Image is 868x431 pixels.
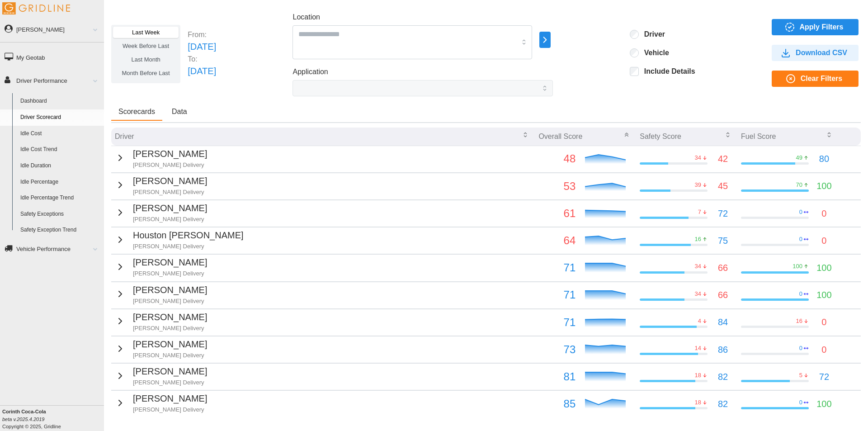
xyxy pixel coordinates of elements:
p: 82 [718,370,728,384]
span: Download CSV [796,45,847,61]
p: Driver [115,131,134,142]
p: 84 [718,315,728,329]
button: Apply Filters [772,19,859,35]
span: Clear Filters [801,71,842,86]
button: [PERSON_NAME][PERSON_NAME] Delivery [115,365,207,387]
p: 34 [695,154,701,162]
p: [PERSON_NAME] Delivery [133,188,207,196]
button: Clear Filters [772,71,859,87]
a: Idle Duration [16,158,104,174]
p: 16 [695,235,701,243]
p: From: [188,29,216,40]
button: [PERSON_NAME][PERSON_NAME] Delivery [115,147,207,169]
p: 18 [695,398,701,407]
a: Idle Percentage [16,174,104,190]
span: Apply Filters [800,19,844,35]
p: 66 [718,288,728,302]
p: 86 [718,343,728,357]
p: 0 [821,315,826,329]
p: 100 [816,261,831,275]
p: 81 [538,368,576,385]
p: 0 [799,235,802,243]
a: Safety Exception Trend [16,222,104,238]
p: 0 [799,344,802,352]
p: 100 [793,262,802,270]
p: 0 [799,290,802,298]
p: [PERSON_NAME] [133,174,207,188]
p: 14 [695,344,701,352]
label: Application [292,66,328,78]
p: 34 [695,290,701,298]
p: [PERSON_NAME] [133,256,207,270]
a: Idle Cost Trend [16,142,104,158]
button: [PERSON_NAME][PERSON_NAME] Delivery [115,283,207,305]
p: 53 [538,178,576,195]
b: Corinth Coca-Cola [2,409,46,414]
p: [PERSON_NAME] Delivery [133,270,207,278]
a: Driver Scorecard [16,109,104,126]
p: 71 [538,314,576,331]
span: Month Before Last [122,70,170,76]
button: Houston [PERSON_NAME][PERSON_NAME] Delivery [115,228,244,251]
p: [PERSON_NAME] Delivery [133,379,207,387]
img: Gridline [2,2,70,14]
p: 0 [821,207,826,221]
i: beta v.2025.4.2019 [2,417,44,422]
p: [PERSON_NAME] Delivery [133,242,244,251]
p: 64 [538,232,576,249]
button: [PERSON_NAME][PERSON_NAME] Delivery [115,310,207,332]
p: 0 [799,398,802,407]
p: Safety Score [640,131,681,142]
p: [PERSON_NAME] Delivery [133,406,207,414]
p: [PERSON_NAME] [133,201,207,215]
button: [PERSON_NAME][PERSON_NAME] Delivery [115,392,207,414]
p: Overall Score [538,131,582,142]
p: 16 [796,317,802,325]
button: [PERSON_NAME][PERSON_NAME] Delivery [115,201,207,223]
label: Location [292,12,320,23]
p: 7 [698,208,701,216]
button: [PERSON_NAME][PERSON_NAME] Delivery [115,256,207,278]
button: [PERSON_NAME][PERSON_NAME] Delivery [115,337,207,360]
button: [PERSON_NAME][PERSON_NAME] Delivery [115,174,207,196]
p: 82 [718,397,728,411]
a: Idle Cost [16,126,104,142]
p: [PERSON_NAME] [133,147,207,161]
p: [PERSON_NAME] [133,365,207,379]
p: 100 [816,288,831,302]
p: 0 [821,343,826,357]
p: 71 [538,286,576,303]
p: 72 [718,207,728,221]
p: [PERSON_NAME] [133,310,207,324]
p: 73 [538,341,576,358]
button: Download CSV [772,45,859,61]
p: 100 [816,179,831,193]
label: Vehicle [639,48,669,57]
p: 0 [799,208,802,216]
p: 100 [816,397,831,411]
p: 80 [819,152,829,166]
p: [PERSON_NAME] Delivery [133,324,207,332]
p: Fuel Score [741,131,776,142]
p: 49 [796,154,802,162]
div: Copyright © 2025, Gridline [2,408,104,430]
p: [PERSON_NAME] Delivery [133,161,207,169]
span: Scorecards [118,108,155,115]
span: Data [172,108,187,115]
p: [DATE] [188,40,216,54]
p: [PERSON_NAME] [133,337,207,351]
p: [PERSON_NAME] Delivery [133,297,207,305]
p: Houston [PERSON_NAME] [133,228,244,242]
span: Last Month [131,56,160,63]
p: 61 [538,205,576,222]
p: 72 [819,370,829,384]
p: [DATE] [188,64,216,78]
p: 75 [718,234,728,248]
span: Last Week [132,29,160,36]
p: 34 [695,262,701,270]
p: 71 [538,259,576,276]
p: [PERSON_NAME] [133,283,207,297]
a: Idle Percentage Trend [16,190,104,206]
label: Driver [639,30,665,39]
p: 48 [538,150,576,167]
